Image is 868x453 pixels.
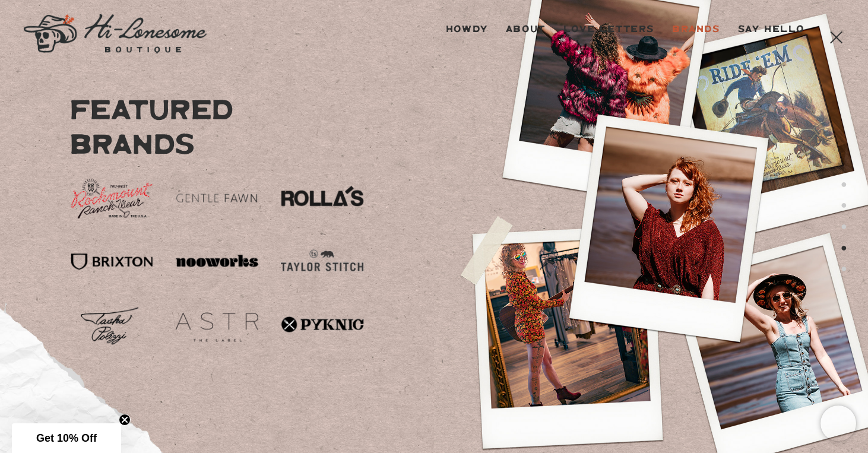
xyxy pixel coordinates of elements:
[841,177,847,192] button: 1
[821,406,856,441] iframe: Chatra live chat
[24,14,207,53] img: logo
[841,220,847,235] button: 3
[841,240,847,255] button: 4
[12,423,121,453] div: Get 10% OffClose teaser
[841,262,847,277] button: 5
[69,94,365,163] span: Featured Brands
[841,198,847,213] button: 2
[119,414,131,426] button: Close teaser
[36,432,97,444] span: Get 10% Off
